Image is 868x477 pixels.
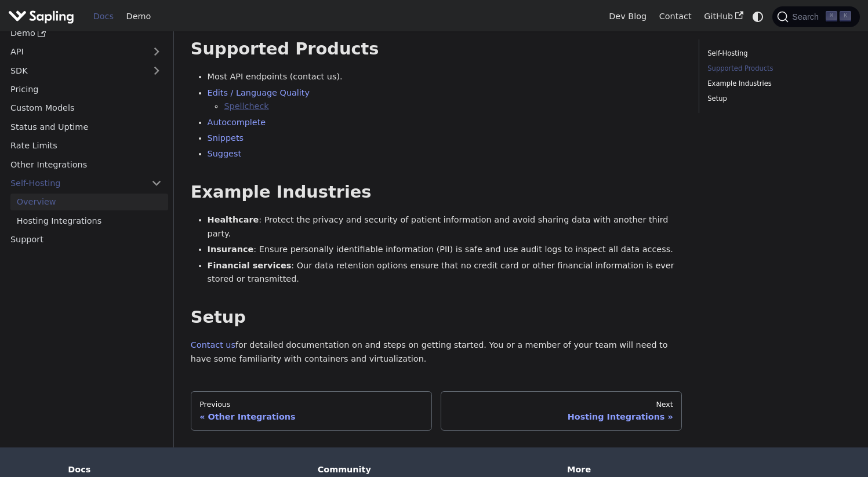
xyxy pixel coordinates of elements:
a: Supported Products [707,63,847,74]
a: Autocomplete [208,118,266,127]
kbd: K [840,11,851,21]
a: Rate Limits [4,137,168,154]
div: Other Integrations [199,412,423,422]
nav: Docs pages [191,391,682,431]
a: PreviousOther Integrations [191,391,432,431]
h2: Setup [191,307,682,328]
li: : Ensure personally identifiable information (PII) is safe and use audit logs to inspect all data... [208,243,682,257]
kbd: ⌘ [826,11,837,21]
a: Self-Hosting [707,48,847,59]
div: More [567,464,800,475]
div: Previous [199,400,423,409]
button: Search (Command+K) [772,6,859,27]
h2: Example Industries [191,182,682,203]
a: Snippets [208,133,244,143]
a: Sapling.ai [8,8,78,25]
a: Edits / Language Quality [208,88,310,97]
a: Pricing [4,81,168,98]
p: for detailed documentation on and steps on getting started. You or a member of your team will nee... [191,338,682,366]
span: Search [789,12,826,21]
a: Hosting Integrations [10,212,168,229]
a: Custom Models [4,100,168,116]
strong: Insurance [208,245,254,254]
li: : Protect the privacy and security of patient information and avoid sharing data with another thi... [208,213,682,241]
a: Self-Hosting [4,174,168,191]
a: Suggest [208,149,242,158]
a: SDK [4,62,145,79]
div: Docs [68,464,301,475]
strong: Financial services [208,261,292,270]
a: Contact us [191,340,235,349]
a: Spellcheck [224,101,268,111]
a: Dev Blog [602,8,652,26]
a: Support [4,231,168,248]
a: Example Industries [707,78,847,89]
h2: Supported Products [191,39,682,60]
div: Community [318,464,551,475]
button: Switch between dark and light mode (currently system mode) [750,8,767,25]
a: Setup [707,93,847,104]
a: GitHub [698,8,749,26]
button: Expand sidebar category 'SDK' [145,62,168,79]
div: Hosting Integrations [449,412,673,422]
a: API [4,43,145,60]
a: Status and Uptime [4,118,168,135]
button: Expand sidebar category 'API' [145,43,168,60]
a: Demo [4,24,168,41]
div: Next [449,400,673,409]
li: : Our data retention options ensure that no credit card or other financial information is ever st... [208,259,682,287]
strong: Healthcare [208,215,259,224]
a: NextHosting Integrations [441,391,682,431]
a: Demo [120,8,157,26]
img: Sapling.ai [8,8,74,25]
a: Docs [87,8,120,26]
a: Overview [10,194,168,210]
a: Contact [653,8,698,26]
a: Other Integrations [4,156,168,173]
li: Most API endpoints (contact us). [208,70,682,84]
